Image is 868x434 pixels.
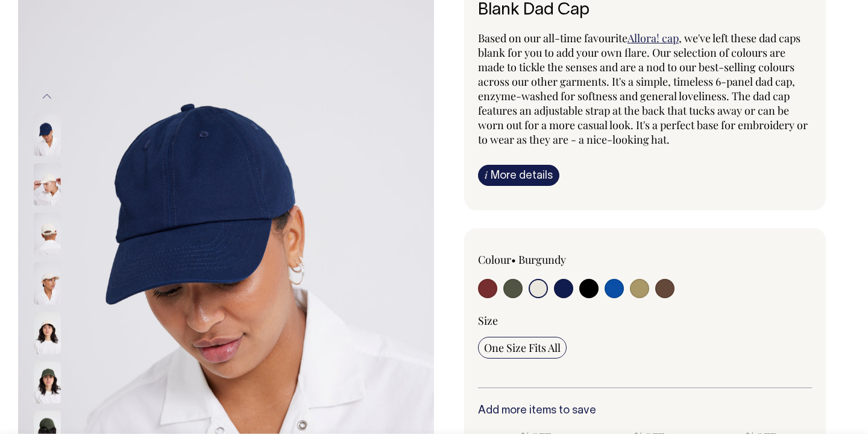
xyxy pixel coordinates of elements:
[478,337,567,359] input: One Size Fits All
[34,311,61,354] img: natural
[34,163,61,205] img: natural
[511,252,516,267] span: •
[34,212,61,255] img: natural
[478,165,559,186] a: iMore details
[478,252,612,267] div: Colour
[34,113,61,156] img: dark-navy
[485,168,488,181] span: i
[478,313,812,328] div: Size
[478,31,808,147] span: , we've left these dad caps blank for you to add your own flare. Our selection of colours are mad...
[34,361,61,403] img: olive
[627,31,679,45] a: Allora! cap
[484,340,561,355] span: One Size Fits All
[38,83,56,110] button: Previous
[478,1,812,20] h6: Blank Dad Cap
[478,405,812,417] h6: Add more items to save
[518,252,566,267] label: Burgundy
[34,262,61,304] img: natural
[478,31,627,45] span: Based on our all-time favourite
